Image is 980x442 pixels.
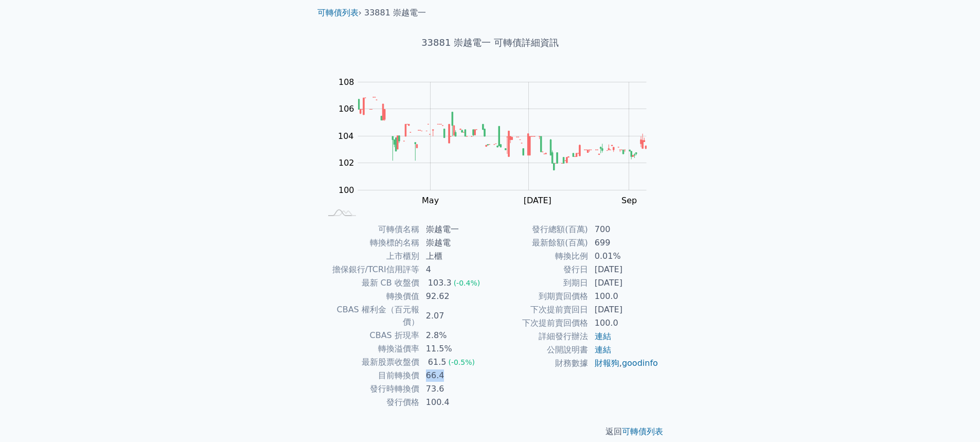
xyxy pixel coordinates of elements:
td: 73.6 [420,382,490,396]
a: goodinfo [622,358,658,368]
td: 699 [589,236,659,250]
a: 連結 [595,345,611,355]
a: 可轉債列表 [622,427,663,436]
td: 100.0 [589,316,659,330]
td: 700 [589,223,659,236]
td: 100.4 [420,396,490,409]
td: 到期日 [490,276,589,290]
li: 33881 崇越電一 [364,7,426,19]
td: 發行日 [490,263,589,276]
td: 崇越電一 [420,223,490,236]
tspan: 100 [338,185,354,195]
td: 轉換價值 [322,290,420,303]
td: 最新餘額(百萬) [490,236,589,250]
tspan: [DATE] [524,196,551,205]
td: 發行總額(百萬) [490,223,589,236]
h1: 33881 崇越電一 可轉債詳細資訊 [309,36,671,50]
td: 2.8% [420,329,490,342]
td: 92.62 [420,290,490,303]
td: 最新股票收盤價 [322,356,420,369]
td: , [589,357,659,370]
td: 擔保銀行/TCRI信用評等 [322,263,420,276]
td: [DATE] [589,276,659,290]
span: (-0.4%) [454,279,480,287]
tspan: Sep [621,196,637,205]
span: (-0.5%) [448,358,475,366]
td: 轉換溢價率 [322,342,420,356]
td: 可轉債名稱 [322,223,420,236]
td: 2.07 [420,303,490,329]
td: 轉換標的名稱 [322,236,420,250]
td: 到期賣回價格 [490,290,589,303]
td: 上櫃 [420,250,490,263]
tspan: 108 [338,77,354,87]
td: 0.01% [589,250,659,263]
td: [DATE] [589,263,659,276]
g: Chart [333,77,662,205]
td: 最新 CB 收盤價 [322,276,420,290]
td: 上市櫃別 [322,250,420,263]
td: [DATE] [589,303,659,316]
td: 財務數據 [490,357,589,370]
tspan: 102 [338,158,354,168]
td: 發行時轉換價 [322,382,420,396]
td: 發行價格 [322,396,420,409]
a: 財報狗 [595,358,619,368]
tspan: May [422,196,439,205]
div: 103.3 [426,277,454,289]
td: 下次提前賣回價格 [490,316,589,330]
p: 返回 [309,426,671,438]
td: CBAS 折現率 [322,329,420,342]
li: › [317,7,362,19]
td: 崇越電 [420,236,490,250]
td: CBAS 權利金（百元報價） [322,303,420,329]
tspan: 106 [338,104,354,114]
td: 目前轉換價 [322,369,420,382]
a: 可轉債列表 [317,8,359,17]
td: 詳細發行辦法 [490,330,589,343]
td: 下次提前賣回日 [490,303,589,316]
td: 11.5% [420,342,490,356]
a: 連結 [595,331,611,341]
td: 公開說明書 [490,343,589,357]
td: 66.4 [420,369,490,382]
td: 100.0 [589,290,659,303]
td: 轉換比例 [490,250,589,263]
div: 61.5 [426,356,449,368]
td: 4 [420,263,490,276]
tspan: 104 [338,131,354,141]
